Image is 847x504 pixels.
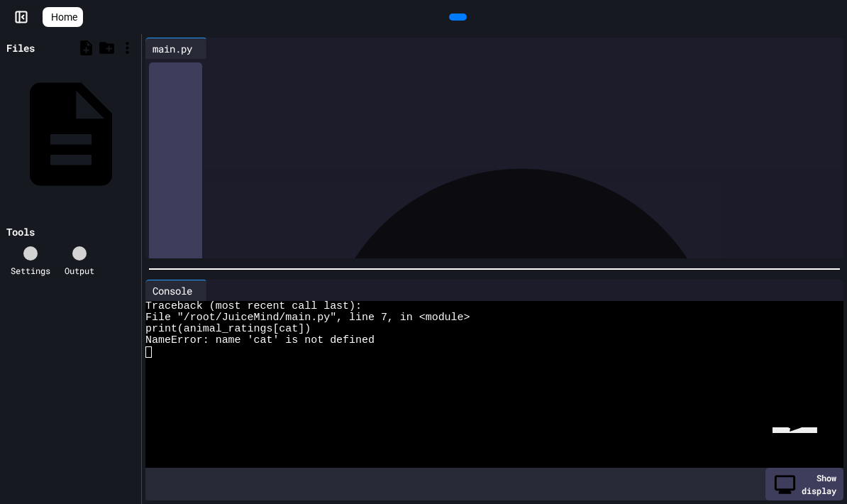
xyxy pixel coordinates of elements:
[145,312,470,324] span: File "/root/JuiceMind/main.py", line 7, in <module>
[11,264,50,277] div: Settings
[65,264,94,277] div: Output
[145,283,199,298] div: Console
[145,335,375,346] span: NameError: name 'cat' is not defined
[145,38,207,59] div: main.py
[145,324,311,335] span: print(animal_ratings[cat])
[51,10,77,24] span: Home
[145,301,362,312] span: Traceback (most recent call last):
[145,280,207,301] div: Console
[145,41,199,56] div: main.py
[765,468,843,500] div: Show display
[767,427,835,493] iframe: chat widget
[6,224,35,239] div: Tools
[6,40,35,55] div: Files
[43,7,83,27] a: Home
